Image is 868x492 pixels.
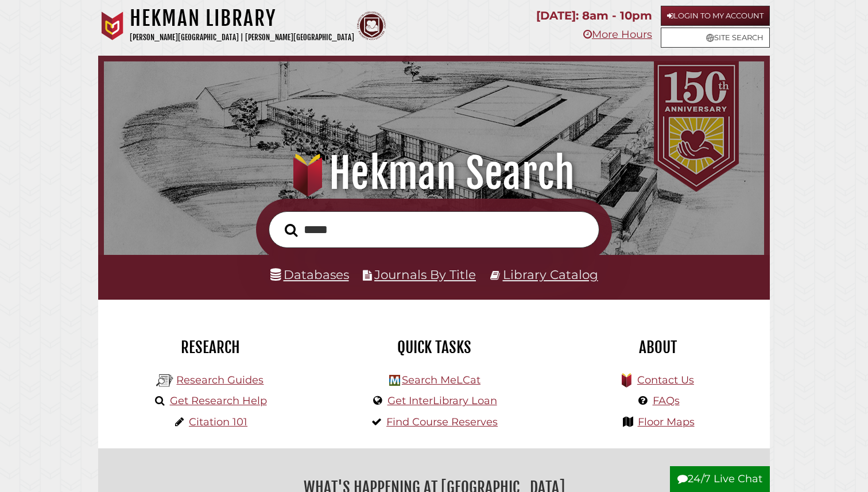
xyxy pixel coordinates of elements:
[331,338,537,357] h2: Quick Tasks
[285,223,297,237] i: Search
[402,374,480,386] a: Search MeLCat
[503,267,598,282] a: Library Catalog
[386,416,498,428] a: Find Course Reserves
[130,6,354,31] h1: Hekman Library
[638,416,695,428] a: Floor Maps
[176,374,263,386] a: Research Guides
[156,372,173,389] img: Hekman Library Logo
[189,416,247,428] a: Citation 101
[374,267,476,282] a: Journals By Title
[536,6,652,26] p: [DATE]: 8am - 10pm
[555,338,761,357] h2: About
[389,375,400,386] img: Hekman Library Logo
[653,394,680,407] a: FAQs
[130,31,354,44] p: [PERSON_NAME][GEOGRAPHIC_DATA] | [PERSON_NAME][GEOGRAPHIC_DATA]
[279,220,303,241] button: Search
[170,394,267,407] a: Get Research Help
[583,28,652,41] a: More Hours
[357,11,386,40] img: Calvin Theological Seminary
[637,374,694,386] a: Contact Us
[117,148,751,199] h1: Hekman Search
[270,267,349,282] a: Databases
[661,6,770,26] a: Login to My Account
[661,28,770,48] a: Site Search
[387,394,497,407] a: Get InterLibrary Loan
[107,338,313,357] h2: Research
[98,11,127,40] img: Calvin University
